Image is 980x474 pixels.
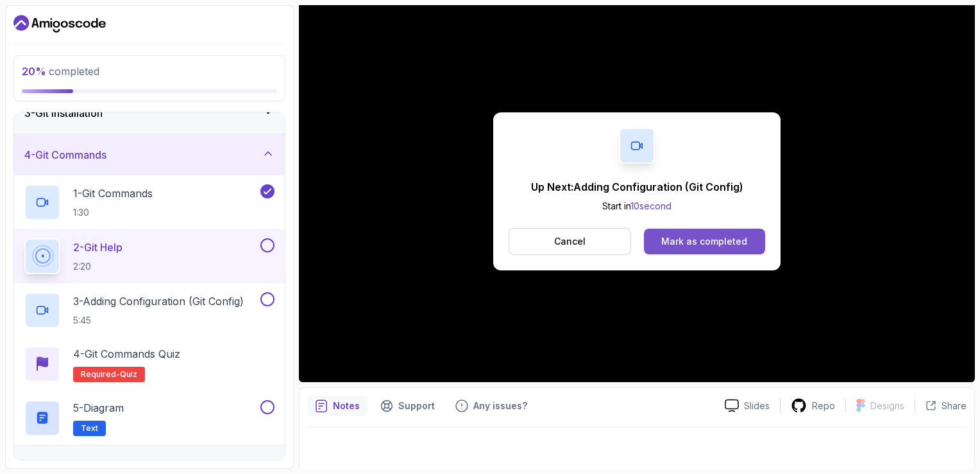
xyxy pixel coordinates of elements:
[870,399,904,412] p: Designs
[781,398,845,414] a: Repo
[24,400,275,436] button: 5-DiagramText
[661,235,747,248] div: Mark as completed
[915,399,967,412] button: Share
[812,399,835,412] p: Repo
[22,65,99,78] span: completed
[473,399,527,412] p: Any issues?
[24,184,275,220] button: 1-Git Commands1:30
[448,396,535,416] button: Feedback button
[644,229,765,254] button: Mark as completed
[24,346,275,382] button: 4-Git Commands QuizRequired-quiz
[73,314,244,327] p: 5:45
[630,200,672,211] span: 10 second
[81,369,120,380] span: Required-
[942,399,967,412] p: Share
[24,459,151,474] h3: 5 - Your First Git Repository
[73,186,153,201] p: 1 - Git Commands
[373,396,443,416] button: Support button
[24,147,106,162] h3: 4 - Git Commands
[73,206,153,219] p: 1:30
[531,179,743,195] p: Up Next: Adding Configuration (Git Config)
[24,292,275,328] button: 3-Adding Configuration (Git Config)5:45
[333,399,360,412] p: Notes
[509,228,631,255] button: Cancel
[531,200,743,213] p: Start in
[73,400,124,416] p: 5 - Diagram
[554,235,586,248] p: Cancel
[14,134,285,175] button: 4-Git Commands
[22,65,46,78] span: 20 %
[714,399,780,412] a: Slides
[24,105,103,121] h3: 3 - Git Installation
[744,399,770,412] p: Slides
[13,13,106,34] a: Dashboard
[73,294,244,309] p: 3 - Adding Configuration (Git Config)
[73,346,180,362] p: 4 - Git Commands Quiz
[14,92,285,134] button: 3-Git Installation
[24,238,275,274] button: 2-Git Help2:20
[398,399,435,412] p: Support
[73,240,122,255] p: 2 - Git Help
[120,369,137,380] span: quiz
[81,423,98,434] span: Text
[73,260,122,273] p: 2:20
[307,396,367,416] button: notes button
